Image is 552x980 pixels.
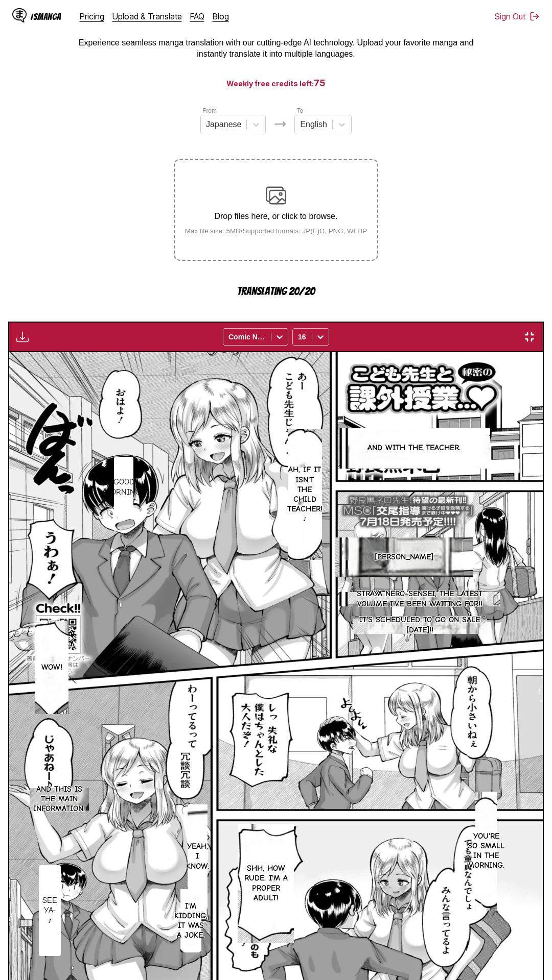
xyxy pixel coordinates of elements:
img: Sign out [530,11,540,21]
p: You're so small in the morning. [466,829,507,873]
img: IsManga Logo [12,8,27,22]
small: Max file size: 5MB • Supported formats: JP(E)G, PNG, WEBP [177,227,376,235]
p: Wow! [39,660,64,674]
p: And with the teacher. [365,441,463,455]
p: It's scheduled to go on sale [DATE]!! [353,613,487,636]
p: Translating 20/20 [174,285,378,297]
a: FAQ [190,11,204,21]
p: I'm kidding, it was a joke. [172,899,210,943]
p: Straya Nero-sensei, the latest volume I've been waiting for!! [339,587,500,610]
p: See ya-♪ [40,894,59,927]
p: Ah, if it isn't the child teacher! ♪ [285,463,325,526]
div: IsManga [31,12,61,21]
p: [PERSON_NAME] [373,550,435,564]
p: Good morning! [102,475,145,499]
p: Shh, how rude. I'm a proper adult! [238,862,294,905]
img: Languages icon [274,118,286,130]
p: Yeah, I know. [184,840,211,873]
span: 75 [314,78,326,88]
img: Exit fullscreen [523,331,536,343]
img: Download translated images [16,331,29,343]
label: From [202,107,217,114]
button: Sign Out [495,11,540,21]
a: Upload & Translate [112,11,182,21]
p: Experience seamless manga translation with our cutting-edge AI technology. Upload your favorite m... [72,37,480,60]
p: Drop files here, or click to browse. [177,212,376,221]
label: To [296,107,303,114]
a: Pricing [80,11,104,21]
a: IsManga LogoIsManga [12,8,80,24]
a: Blog [213,11,229,21]
p: And this is the main information. [30,782,88,816]
h3: Weekly free credits left: [25,77,527,89]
